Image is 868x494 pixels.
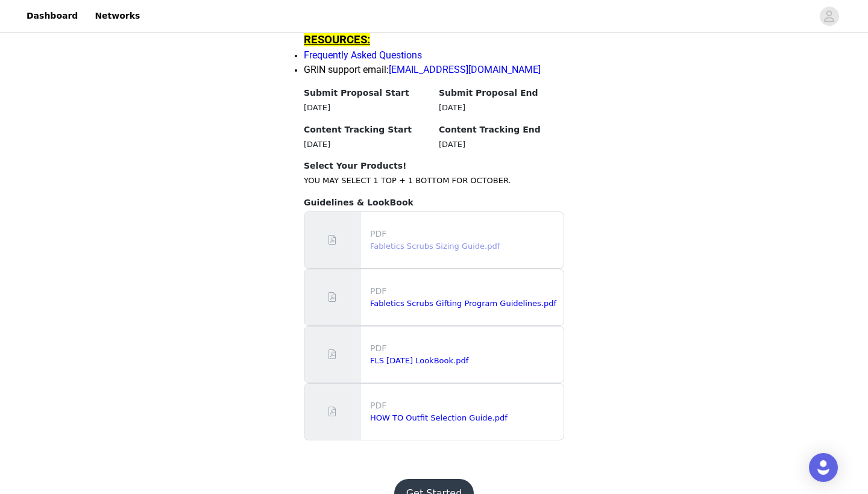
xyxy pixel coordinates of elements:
[370,356,468,365] a: FLS [DATE] LookBook.pdf
[370,285,559,298] p: PDF
[304,175,564,187] p: YOU MAY SELECT 1 TOP + 1 BOTTOM FOR OCTOBER.
[304,33,370,46] span: RESOURCES:
[370,399,559,412] p: PDF
[87,2,147,30] a: Networks
[370,342,559,355] p: PDF
[439,139,564,151] div: [DATE]
[370,242,500,251] a: Fabletics Scrubs Sizing Guide.pdf
[370,413,508,422] a: HOW TO Outfit Selection Guide.pdf
[304,49,422,61] a: Frequently Asked Questions
[304,139,429,151] div: [DATE]
[439,123,564,136] h4: Content Tracking End
[304,196,564,209] h4: Guidelines & LookBook
[809,453,838,482] div: Open Intercom Messenger
[304,160,564,172] h4: Select Your Products!
[370,228,559,240] p: PDF
[439,87,564,99] h4: Submit Proposal End
[19,2,85,30] a: Dashboard
[304,64,541,75] span: GRIN support email:
[439,102,564,114] div: [DATE]
[370,299,556,308] a: Fabletics Scrubs Gifting Program Guidelines.pdf
[823,7,835,26] div: avatar
[304,87,429,99] h4: Submit Proposal Start
[304,123,429,136] h4: Content Tracking Start
[389,64,541,75] a: [EMAIL_ADDRESS][DOMAIN_NAME]
[304,102,429,114] div: [DATE]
